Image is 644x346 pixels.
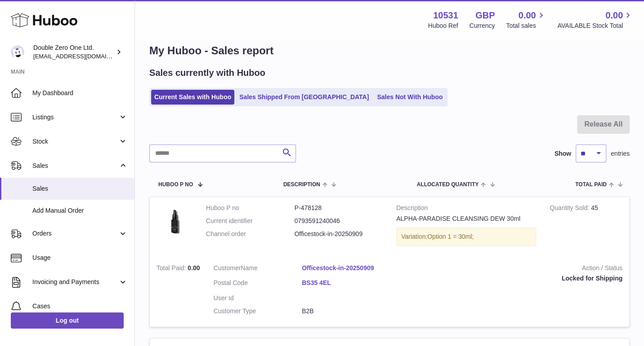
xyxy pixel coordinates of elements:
[428,22,458,30] div: Huboo Ref
[149,67,265,79] h2: Sales currently with Huboo
[206,230,295,238] dt: Channel order
[188,264,200,272] span: 0.00
[302,279,390,287] a: BS35 4EL
[157,264,188,274] strong: Total Paid
[519,9,536,22] span: 0.00
[283,182,320,188] span: Description
[605,9,623,22] span: 0.00
[555,149,571,158] label: Show
[295,230,383,238] dd: Officestock-in-20250909
[33,53,132,60] span: [EMAIL_ADDRESS][DOMAIN_NAME]
[416,182,479,188] span: ALLOCATED Quantity
[214,264,302,275] dt: Name
[611,149,630,158] span: entries
[557,22,633,30] span: AVAILABLE Stock Total
[32,137,118,146] span: Stock
[295,204,383,212] dd: P-478128
[214,307,302,315] dt: Customer Type
[295,217,383,225] dd: 0793591240046
[506,9,546,30] a: 0.00 Total sales
[550,204,591,214] strong: Quantity Sold
[236,90,372,105] a: Sales Shipped From [GEOGRAPHIC_DATA]
[158,182,193,188] span: Huboo P no
[32,254,128,262] span: Usage
[149,44,630,58] h1: My Huboo - Sales report
[32,89,128,97] span: My Dashboard
[32,229,118,238] span: Orders
[470,22,495,30] div: Currency
[396,215,536,223] div: ALPHA-PARADISE CLEANSING DEW 30ml
[543,197,629,257] td: 45
[404,274,622,283] div: Locked for Shipping
[214,294,302,302] dt: User Id
[433,9,458,22] strong: 10531
[302,307,390,315] dd: B2B
[11,312,124,328] a: Log out
[557,9,633,30] a: 0.00 AVAILABLE Stock Total
[157,204,192,240] img: 001-Skincare-Alpha-Paradise-Cleansing-Dew_30ML_4_3635fb74-4460-4de0-9c71-12a0fa1d22c2.jpg
[32,162,118,170] span: Sales
[206,204,295,212] dt: Huboo P no
[151,90,234,105] a: Current Sales with Huboo
[404,264,622,275] strong: Action / Status
[33,44,114,61] div: Double Zero One Ltd.
[374,90,446,105] a: Sales Not With Huboo
[214,264,241,272] span: Customer
[32,278,118,286] span: Invoicing and Payments
[475,9,495,22] strong: GBP
[32,113,118,122] span: Listings
[11,45,24,59] img: hello@001skincare.com
[32,206,128,215] span: Add Manual Order
[32,302,128,311] span: Cases
[575,182,607,188] span: Total paid
[427,233,474,240] span: Option 1 = 30ml;
[396,204,536,215] strong: Description
[506,22,546,30] span: Total sales
[214,279,302,289] dt: Postal Code
[302,264,390,272] a: Officestock-in-20250909
[32,184,128,193] span: Sales
[206,217,295,225] dt: Current identifier
[396,228,536,246] div: Variation:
